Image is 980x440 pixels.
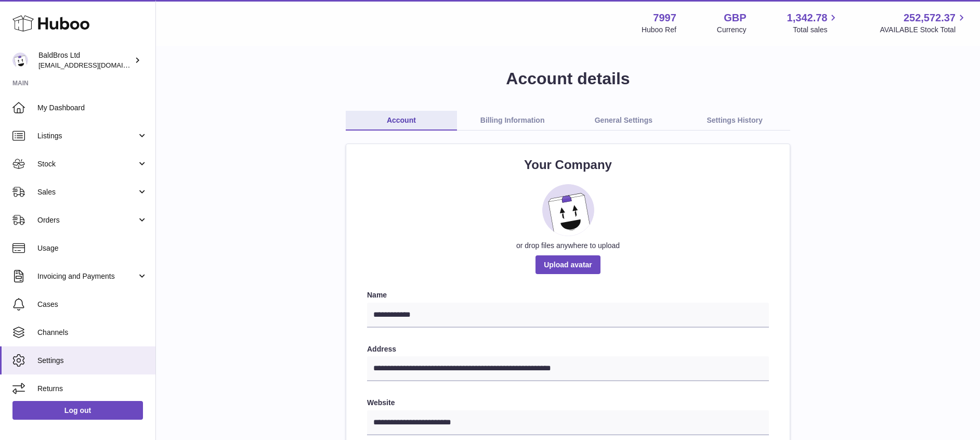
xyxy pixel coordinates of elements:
span: Settings [37,356,148,366]
a: General Settings [568,111,680,131]
span: Orders [37,215,137,225]
strong: 7997 [653,11,676,25]
div: Huboo Ref [642,25,676,35]
span: [EMAIL_ADDRESS][DOMAIN_NAME] [38,61,153,69]
img: internalAdmin-7997@internal.huboo.com [12,53,28,68]
a: Billing Information [457,111,568,131]
span: Returns [37,384,148,394]
span: Cases [37,300,148,309]
a: 1,342.78 Total sales [787,11,840,35]
span: Stock [37,159,137,169]
h1: Account details [173,68,963,90]
span: Listings [37,131,137,141]
label: Website [367,398,769,408]
h2: Your Company [367,157,769,173]
label: Address [367,344,769,354]
a: Account [346,111,457,131]
span: Channels [37,328,148,338]
a: Log out [12,401,143,420]
span: Total sales [793,25,839,35]
label: Name [367,290,769,300]
a: 252,572.37 AVAILABLE Stock Total [880,11,968,35]
strong: GBP [724,11,746,25]
span: Invoicing and Payments [37,271,137,281]
span: Sales [37,187,137,197]
span: AVAILABLE Stock Total [880,25,968,35]
img: placeholder_image.svg [542,184,594,236]
a: Settings History [679,111,790,131]
div: BaldBros Ltd [38,50,132,70]
span: 1,342.78 [787,11,828,25]
span: Upload avatar [535,255,600,274]
span: My Dashboard [37,103,148,113]
div: Currency [717,25,747,35]
span: 252,572.37 [904,11,956,25]
span: Usage [37,243,148,253]
div: or drop files anywhere to upload [367,241,769,251]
